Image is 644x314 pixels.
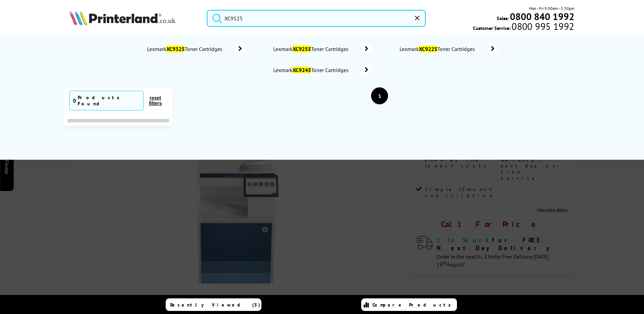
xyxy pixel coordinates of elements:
b: 0800 840 1992 [510,10,574,23]
a: Printerland Logo [70,10,198,27]
a: LexmarkXC9325Toner Cartridges [146,44,245,54]
mark: XC9325 [166,46,185,52]
img: Printerland Logo [70,10,176,25]
span: Sales: [497,15,509,21]
a: Recently Viewed (5) [166,298,261,311]
a: LexmarkXC9255Toner Cartridges [273,44,372,54]
span: Lexmark Toner Cartridges [146,46,225,52]
span: 0800 995 1992 [511,23,574,30]
input: Search prod [207,10,426,27]
span: Compare Products [372,302,455,308]
a: Compare Products [361,298,457,311]
span: Lexmark Toner Cartridges [399,46,478,52]
mark: XC9245 [293,67,311,73]
span: Recently Viewed (5) [170,302,260,308]
mark: XC9255 [293,46,311,52]
a: LexmarkXC9225Toner Cartridges [399,44,498,54]
div: Products Found [78,94,140,107]
span: Lexmark Toner Cartridges [273,46,351,52]
a: LexmarkXC9245Toner Cartridges [273,65,372,75]
mark: XC9225 [419,46,437,52]
button: reset filters [144,95,167,106]
span: Lexmark Toner Cartridges [273,67,351,73]
span: Mon - Fri 9:00am - 5:30pm [529,5,574,12]
a: 0800 840 1992 [509,13,574,20]
span: Customer Service: [473,23,574,31]
span: 0 [73,97,76,104]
